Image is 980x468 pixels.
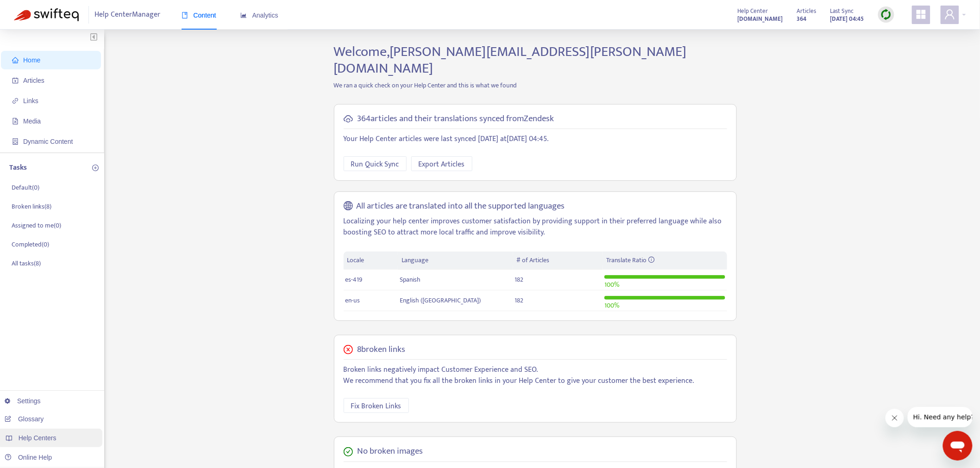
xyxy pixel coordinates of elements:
img: Swifteq [14,8,79,21]
p: Your Help Center articles were last synced [DATE] at [DATE] 04:45 . [344,134,727,145]
span: Articles [23,77,44,84]
button: Run Quick Sync [344,156,407,171]
span: Dynamic Content [23,138,73,145]
iframe: Close message [886,409,904,427]
th: # of Articles [513,252,603,270]
span: Welcome, [PERSON_NAME][EMAIL_ADDRESS][PERSON_NAME][DOMAIN_NAME] [334,40,687,80]
img: sync.dc5367851b00ba804db3.png [880,9,892,20]
span: close-circle [344,345,353,354]
span: area-chart [240,12,247,18]
h5: All articles are translated into all the supported languages [356,201,565,212]
a: Online Help [5,454,52,461]
span: plus-circle [92,165,99,171]
div: Translate Ratio [606,255,723,265]
span: Spanish [400,274,421,285]
span: Help Centers [19,434,57,442]
span: check-circle [344,447,353,456]
span: Help Center Manager [95,6,161,24]
span: Run Quick Sync [351,159,399,170]
th: Locale [344,252,398,270]
button: Fix Broken Links [344,398,409,413]
p: Localizing your help center improves customer satisfaction by providing support in their preferre... [344,216,727,238]
span: Export Articles [419,159,465,170]
strong: 364 [797,14,807,24]
span: global [344,201,353,212]
span: Hi. Need any help? [6,6,67,14]
iframe: Message from company [908,407,973,427]
span: 182 [515,274,524,285]
span: Content [182,12,216,19]
h5: 364 articles and their translations synced from Zendesk [358,114,554,124]
p: All tasks ( 8 ) [12,259,41,268]
span: Analytics [240,12,278,19]
p: Broken links negatively impact Customer Experience and SEO. We recommend that you fix all the bro... [344,364,727,387]
span: Home [23,56,40,64]
span: cloud-sync [344,114,353,123]
p: Assigned to me ( 0 ) [12,221,61,230]
h5: No broken images [358,446,423,457]
span: book [182,12,188,18]
a: Settings [5,397,41,405]
iframe: Button to launch messaging window [943,431,973,461]
a: Glossary [5,415,44,423]
span: container [12,138,19,145]
span: es-419 [346,274,363,285]
span: link [12,98,19,104]
a: [DOMAIN_NAME] [738,13,783,24]
p: We ran a quick check on your Help Center and this is what we found [327,80,744,90]
span: appstore [916,9,927,20]
span: Last Sync [830,6,854,16]
span: 100 % [604,300,619,311]
th: Language [398,252,513,270]
strong: [DATE] 04:45 [830,14,864,24]
span: Links [23,97,38,105]
span: en-us [346,295,360,306]
span: Fix Broken Links [351,400,402,412]
p: Broken links ( 8 ) [12,202,51,211]
span: English ([GEOGRAPHIC_DATA]) [400,295,481,306]
span: 100 % [604,279,619,290]
span: Articles [797,6,817,16]
span: Help Center [738,6,768,16]
span: user [944,9,955,20]
span: account-book [12,77,19,84]
p: Default ( 0 ) [12,183,39,192]
span: home [12,57,19,63]
span: Media [23,117,41,125]
span: file-image [12,118,19,124]
p: Tasks [9,162,27,173]
h5: 8 broken links [358,345,406,355]
p: Completed ( 0 ) [12,240,49,249]
span: 182 [515,295,524,306]
button: Export Articles [411,156,472,171]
